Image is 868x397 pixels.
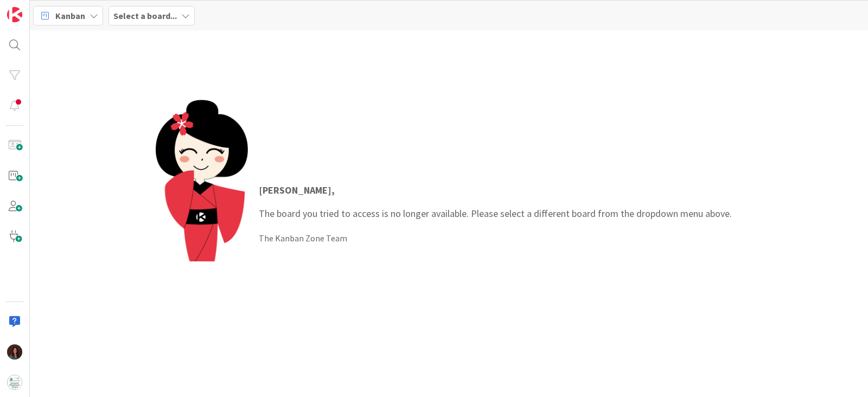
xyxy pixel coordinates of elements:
[113,10,177,21] b: Select a board...
[259,184,335,196] strong: [PERSON_NAME] ,
[259,183,732,221] p: The board you tried to access is no longer available. Please select a different board from the dr...
[7,375,22,390] img: avatar
[7,344,22,360] img: RF
[7,7,22,22] img: Visit kanbanzone.com
[55,9,85,22] span: Kanban
[259,232,732,245] div: The Kanban Zone Team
